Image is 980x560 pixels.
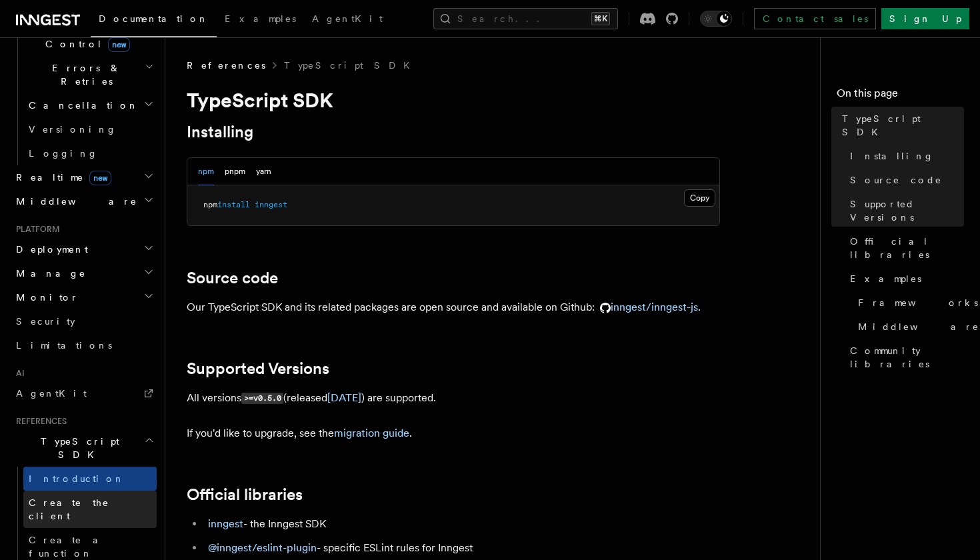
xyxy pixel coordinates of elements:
[845,267,964,291] a: Examples
[11,381,157,405] a: AgentKit
[284,59,418,72] a: TypeScript SDK
[850,149,934,163] span: Installing
[11,243,88,256] span: Deployment
[23,117,157,141] a: Versioning
[187,424,720,443] p: If you'd like to upgrade, see the .
[89,171,111,185] span: new
[23,24,147,51] span: Flow Control
[187,269,278,287] a: Source code
[99,13,209,24] span: Documentation
[23,491,157,528] a: Create the client
[11,261,157,285] button: Manage
[187,359,329,378] a: Supported Versions
[16,388,87,399] span: AgentKit
[837,85,964,107] h4: On this page
[187,123,253,141] a: Installing
[845,339,964,376] a: Community libraries
[23,61,145,88] span: Errors & Retries
[11,429,157,467] button: TypeScript SDK
[23,93,157,117] button: Cancellation
[11,195,137,208] span: Middleware
[11,267,86,280] span: Manage
[11,291,79,304] span: Monitor
[11,333,157,357] a: Limitations
[203,200,217,209] span: npm
[11,368,25,379] span: AI
[208,541,317,554] a: @inngest/eslint-plugin
[11,165,157,189] button: Realtimenew
[187,298,720,317] p: Our TypeScript SDK and its related packages are open source and available on Github: .
[256,158,271,185] button: yarn
[11,435,144,461] span: TypeScript SDK
[853,315,964,339] a: Middleware
[241,393,283,404] code: >=v0.5.0
[225,158,245,185] button: pnpm
[187,485,303,504] a: Official libraries
[845,229,964,267] a: Official libraries
[11,309,157,333] a: Security
[11,171,111,184] span: Realtime
[858,296,978,309] span: Frameworks
[187,389,720,408] p: All versions (released ) are supported.
[187,88,720,112] h1: TypeScript SDK
[187,59,265,72] span: References
[23,56,157,93] button: Errors & Retries
[850,344,964,371] span: Community libraries
[217,200,250,209] span: install
[91,4,217,37] a: Documentation
[845,144,964,168] a: Installing
[23,467,157,491] a: Introduction
[23,19,157,56] button: Flow Controlnew
[198,158,214,185] button: npm
[225,13,296,24] span: Examples
[11,416,67,427] span: References
[850,197,964,224] span: Supported Versions
[304,4,391,36] a: AgentKit
[204,539,720,557] li: - specific ESLint rules for Inngest
[29,473,125,484] span: Introduction
[29,124,117,135] span: Versioning
[850,235,964,261] span: Official libraries
[11,189,157,213] button: Middleware
[853,291,964,315] a: Frameworks
[11,237,157,261] button: Deployment
[29,535,108,559] span: Create a function
[29,148,98,159] span: Logging
[754,8,876,29] a: Contact sales
[108,37,130,52] span: new
[595,301,698,313] a: inngest/inngest-js
[433,8,618,29] button: Search...⌘K
[845,168,964,192] a: Source code
[11,285,157,309] button: Monitor
[255,200,287,209] span: inngest
[850,272,921,285] span: Examples
[11,224,60,235] span: Platform
[208,517,243,530] a: inngest
[684,189,715,207] button: Copy
[881,8,969,29] a: Sign Up
[591,12,610,25] kbd: ⌘K
[217,4,304,36] a: Examples
[16,316,75,327] span: Security
[23,141,157,165] a: Logging
[312,13,383,24] span: AgentKit
[700,11,732,27] button: Toggle dark mode
[29,497,109,521] span: Create the client
[327,391,361,404] a: [DATE]
[16,340,112,351] span: Limitations
[842,112,964,139] span: TypeScript SDK
[850,173,942,187] span: Source code
[858,320,979,333] span: Middleware
[23,99,139,112] span: Cancellation
[334,427,409,439] a: migration guide
[204,515,720,533] li: - the Inngest SDK
[837,107,964,144] a: TypeScript SDK
[845,192,964,229] a: Supported Versions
